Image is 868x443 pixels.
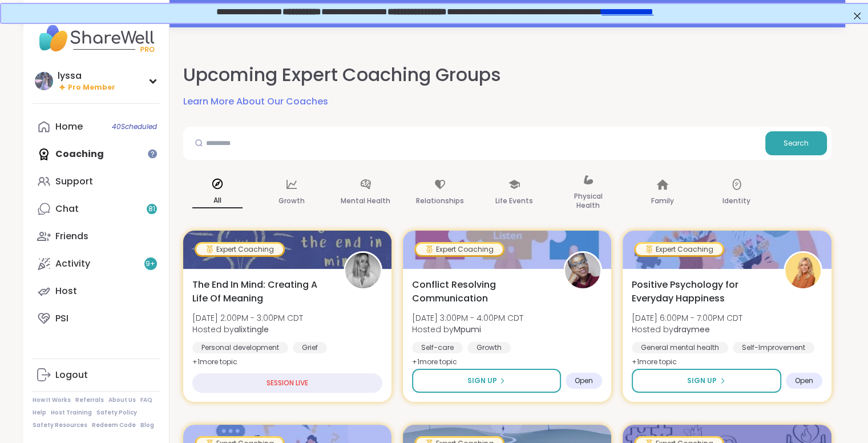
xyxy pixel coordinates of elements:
b: Mpumi [454,324,481,335]
span: [DATE] 6:00PM - 7:00PM CDT [632,312,742,324]
div: Expert Coaching [416,244,503,255]
span: Pro Member [68,83,115,92]
a: How It Works [33,396,71,404]
span: 9 + [146,259,155,269]
div: Personal development [192,342,288,353]
div: Activity [55,257,90,270]
div: Self-Improvement [733,342,814,353]
span: Positive Psychology for Everyday Happiness [632,278,770,305]
iframe: Spotlight [148,149,157,158]
div: General mental health [632,342,728,353]
p: Physical Health [563,190,613,212]
a: Learn More About Our Coaches [183,95,328,108]
div: Expert Coaching [196,244,283,255]
img: Mpumi [565,253,600,288]
div: Support [55,175,93,188]
span: Hosted by [192,324,303,335]
b: draymee [673,324,710,335]
div: Chat [55,203,79,215]
button: Search [765,131,827,155]
span: [DATE] 3:00PM - 4:00PM CDT [412,312,523,324]
a: Friends [33,223,160,250]
img: draymee [785,253,821,288]
span: Hosted by [632,324,742,335]
span: Sign Up [687,376,717,386]
img: ShareWell Nav Logo [33,18,160,58]
div: Expert Coaching [636,244,722,255]
div: SESSION LIVE [192,373,382,393]
span: Sign Up [467,376,496,386]
a: Support [33,168,160,195]
a: Help [33,409,46,417]
a: Home40Scheduled [33,113,160,140]
span: Open [575,376,593,385]
p: Growth [278,194,305,208]
p: All [192,194,243,208]
a: Host [33,277,160,305]
a: FAQ [140,396,152,404]
span: The End In Mind: Creating A Life Of Meaning [192,278,331,305]
p: Identity [722,194,750,208]
p: Family [651,194,674,208]
div: Growth [467,342,511,353]
div: Host [55,285,77,297]
img: lyssa [35,72,53,90]
span: Conflict Resolving Communication [412,278,551,305]
div: PSI [55,312,68,325]
a: PSI [33,305,160,332]
span: 81 [148,204,155,214]
a: Blog [140,421,154,429]
a: About Us [108,396,136,404]
a: Referrals [75,396,104,404]
button: Sign Up [632,369,781,393]
a: Activity9+ [33,250,160,277]
div: Grief [293,342,327,353]
a: Redeem Code [92,421,136,429]
span: [DATE] 2:00PM - 3:00PM CDT [192,312,303,324]
p: Relationships [416,194,464,208]
span: Search [784,138,809,148]
a: Logout [33,361,160,389]
p: Life Events [495,194,533,208]
b: alixtingle [234,324,269,335]
h2: Upcoming Expert Coaching Groups [183,62,501,88]
a: Host Training [51,409,92,417]
div: Home [55,120,83,133]
p: Mental Health [341,194,390,208]
div: Friends [55,230,88,243]
div: lyssa [58,70,115,82]
span: Hosted by [412,324,523,335]
img: alixtingle [345,253,381,288]
span: Open [795,376,813,385]
a: Chat81 [33,195,160,223]
span: 40 Scheduled [112,122,157,131]
a: Safety Policy [96,409,137,417]
div: Logout [55,369,88,381]
button: Sign Up [412,369,561,393]
a: Safety Resources [33,421,87,429]
div: Self-care [412,342,463,353]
